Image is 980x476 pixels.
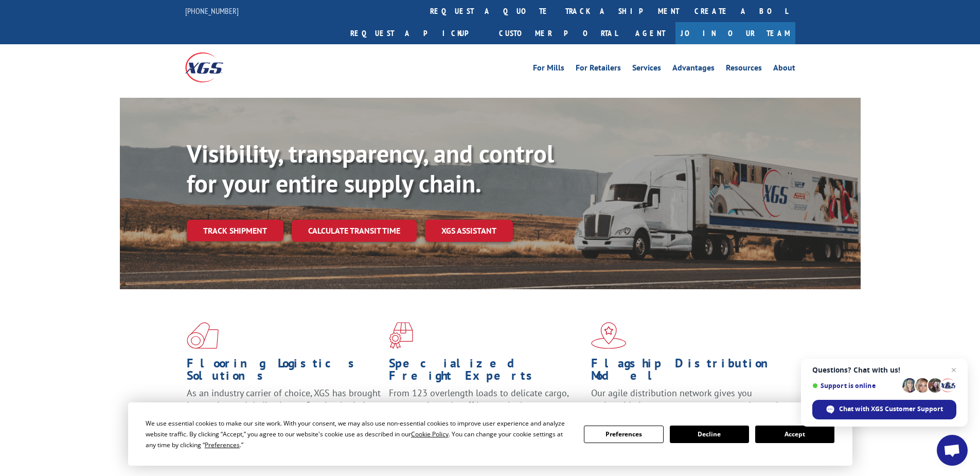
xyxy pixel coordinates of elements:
img: xgs-icon-focused-on-flooring-red [389,322,413,349]
span: Chat with XGS Customer Support [812,400,956,419]
span: Support is online [812,382,899,390]
h1: Flagship Distribution Model [591,357,786,387]
a: For Retailers [576,64,621,75]
b: Visibility, transparency, and control for your entire supply chain. [187,137,554,199]
a: Request a pickup [343,22,491,44]
span: Preferences [205,440,240,449]
button: Accept [755,426,834,443]
a: Advantages [672,64,715,75]
span: Chat with XGS Customer Support [839,404,943,414]
p: From 123 overlength loads to delicate cargo, our experienced staff knows the best way to move you... [389,387,583,433]
div: We use essential cookies to make our site work. With your consent, we may also use non-essential ... [146,418,572,450]
span: As an industry carrier of choice, XGS has brought innovation and dedication to flooring logistics... [187,387,381,424]
button: Preferences [584,426,663,443]
a: Track shipment [187,220,283,241]
div: Cookie Consent Prompt [128,402,852,466]
h1: Specialized Freight Experts [389,357,583,387]
h1: Flooring Logistics Solutions [187,357,381,387]
span: Our agile distribution network gives you nationwide inventory management on demand. [591,387,780,411]
a: Agent [625,22,675,44]
a: Calculate transit time [292,220,417,242]
a: [PHONE_NUMBER] [185,6,239,16]
a: Join Our Team [675,22,795,44]
a: About [773,64,795,75]
span: Questions? Chat with us! [812,366,956,374]
span: Cookie Policy [411,430,449,438]
img: xgs-icon-total-supply-chain-intelligence-red [187,322,219,349]
a: Customer Portal [491,22,625,44]
a: For Mills [533,64,564,75]
a: XGS ASSISTANT [425,220,513,242]
a: Resources [726,64,762,75]
a: Services [632,64,661,75]
button: Decline [670,426,749,443]
a: Open chat [937,435,968,466]
img: xgs-icon-flagship-distribution-model-red [591,322,627,349]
